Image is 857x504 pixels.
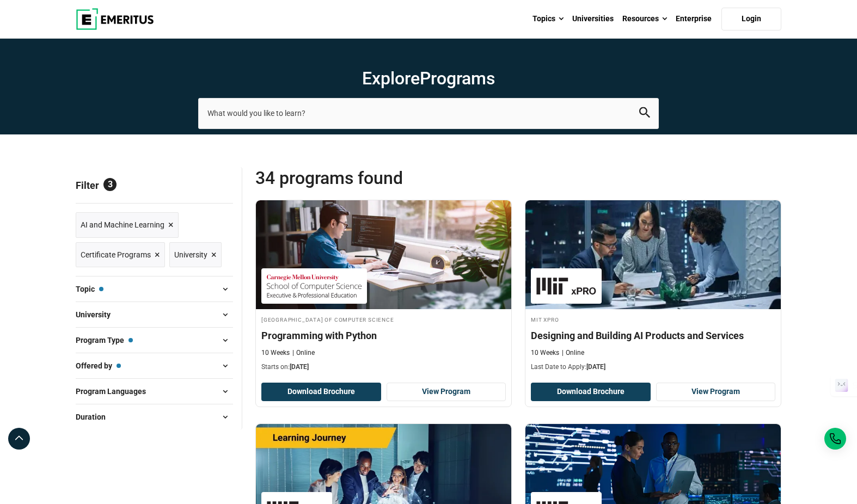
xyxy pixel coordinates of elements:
img: Carnegie Mellon University School of Computer Science [267,274,362,298]
span: × [168,217,174,233]
h4: MIT xPRO [531,315,775,324]
a: Certificate Programs × [76,242,165,268]
a: Reset all [199,180,233,194]
a: Login [721,8,781,30]
span: [DATE] [586,363,605,371]
span: [DATE] [290,363,309,371]
span: Topic [76,283,103,295]
button: Topic [76,281,233,297]
p: 10 Weeks [261,348,290,358]
h4: [GEOGRAPHIC_DATA] of Computer Science [261,315,506,324]
p: 10 Weeks [531,348,559,358]
img: Designing and Building AI Products and Services | Online AI and Machine Learning Course [525,200,781,309]
span: 3 [103,178,117,191]
span: × [211,247,217,263]
span: Duration [76,411,114,423]
input: search-page [198,98,659,128]
button: Download Brochure [261,383,381,401]
a: View Program [656,383,776,401]
span: AI and Machine Learning [81,219,164,231]
span: 34 Programs found [255,167,518,189]
button: Program Languages [76,383,233,399]
a: search [639,110,650,120]
p: Online [292,348,315,358]
button: Download Brochure [531,383,651,401]
img: Programming with Python | Online AI and Machine Learning Course [256,200,511,309]
button: Offered by [76,358,233,374]
p: Online [562,348,584,358]
p: Filter [76,167,233,203]
a: View Program [387,383,506,401]
span: × [155,247,160,263]
h4: Designing and Building AI Products and Services [531,329,775,342]
a: AI and Machine Learning Course by MIT xPRO - August 21, 2025 MIT xPRO MIT xPRO Designing and Buil... [525,200,781,378]
h1: Explore [198,67,659,89]
img: MIT xPRO [536,274,596,298]
p: Starts on: [261,362,506,372]
a: University × [169,242,222,268]
button: Program Type [76,332,233,348]
span: Programs [420,68,495,89]
button: search [639,107,650,120]
p: Last Date to Apply: [531,362,775,372]
a: AI and Machine Learning Course by Carnegie Mellon University School of Computer Science - August ... [256,200,511,378]
a: AI and Machine Learning × [76,212,179,238]
span: Program Languages [76,385,155,397]
h4: Programming with Python [261,329,506,342]
span: University [76,309,119,321]
button: Duration [76,409,233,425]
span: Certificate Programs [81,249,151,261]
span: Offered by [76,360,121,372]
span: Program Type [76,334,133,346]
span: University [174,249,207,261]
button: University [76,306,233,323]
